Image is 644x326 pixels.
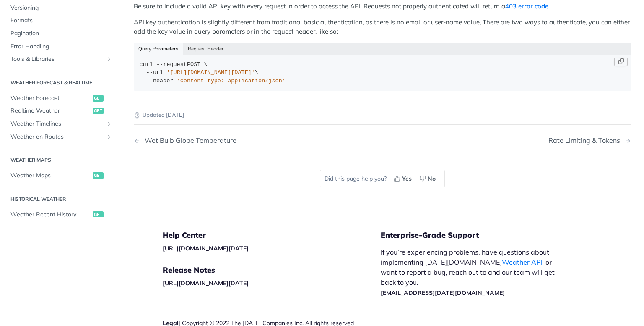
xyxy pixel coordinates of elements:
[106,134,112,140] button: Show subpages for Weather on Routes
[6,15,114,27] a: Formats
[428,174,436,183] span: No
[320,170,445,187] div: Did this page help you?
[6,105,114,118] a: Realtime Weatherget
[6,2,114,14] a: Versioning
[163,265,381,275] h5: Release Notes
[134,111,631,119] p: Updated [DATE]
[381,289,505,297] a: [EMAIL_ADDRESS][DATE][DOMAIN_NAME]
[10,30,112,38] span: Pagination
[163,244,249,252] a: [URL][DOMAIN_NAME][DATE]
[134,137,347,145] a: Previous Page: Wet Bulb Globe Temperature
[10,133,104,141] span: Weather on Routes
[177,78,286,84] span: 'content-type: application/json'
[614,58,628,66] button: Copy Code
[140,61,153,68] span: curl
[156,61,187,68] span: --request
[10,107,91,116] span: Realtime Weather
[10,120,104,128] span: Weather Timelines
[134,128,631,153] nav: Pagination Controls
[6,118,114,130] a: Weather TimelinesShow subpages for Weather Timelines
[6,40,114,53] a: Error Handling
[10,55,104,64] span: Tools & Libraries
[10,94,91,103] span: Weather Forecast
[146,78,174,84] span: --header
[402,174,412,183] span: Yes
[10,172,91,180] span: Weather Maps
[505,2,548,10] a: 403 error code
[6,170,114,182] a: Weather Mapsget
[93,173,104,179] span: get
[93,211,104,218] span: get
[381,230,577,240] h5: Enterprise-Grade Support
[6,131,114,143] a: Weather on RoutesShow subpages for Weather on Routes
[93,95,104,102] span: get
[6,92,114,105] a: Weather Forecastget
[166,69,255,76] span: '[URL][DOMAIN_NAME][DATE]'
[548,137,624,145] div: Rate Limiting & Tokens
[140,137,236,145] div: Wet Bulb Globe Temperature
[10,17,112,25] span: Formats
[93,108,104,115] span: get
[140,60,626,85] div: POST \ \
[10,210,91,219] span: Weather Recent History
[6,157,114,164] h2: Weather Maps
[10,4,112,12] span: Versioning
[391,172,416,185] button: Yes
[6,79,114,87] h2: Weather Forecast & realtime
[134,2,631,11] p: Be sure to include a valid API key with every request in order to access the API. Requests not pr...
[163,230,381,240] h5: Help Center
[183,43,229,55] button: Request Header
[6,28,114,40] a: Pagination
[10,42,112,51] span: Error Handling
[106,56,112,63] button: Show subpages for Tools & Libraries
[134,18,631,37] p: API key authentication is slightly different from traditional basic authentication, as there is n...
[381,247,563,297] p: If you’re experiencing problems, have questions about implementing [DATE][DOMAIN_NAME] , or want ...
[6,53,114,66] a: Tools & LibrariesShow subpages for Tools & Libraries
[106,121,112,127] button: Show subpages for Weather Timelines
[6,208,114,221] a: Weather Recent Historyget
[163,279,249,287] a: [URL][DOMAIN_NAME][DATE]
[416,172,440,185] button: No
[6,195,114,203] h2: Historical Weather
[502,258,542,266] a: Weather API
[146,69,164,76] span: --url
[548,137,631,145] a: Next Page: Rate Limiting & Tokens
